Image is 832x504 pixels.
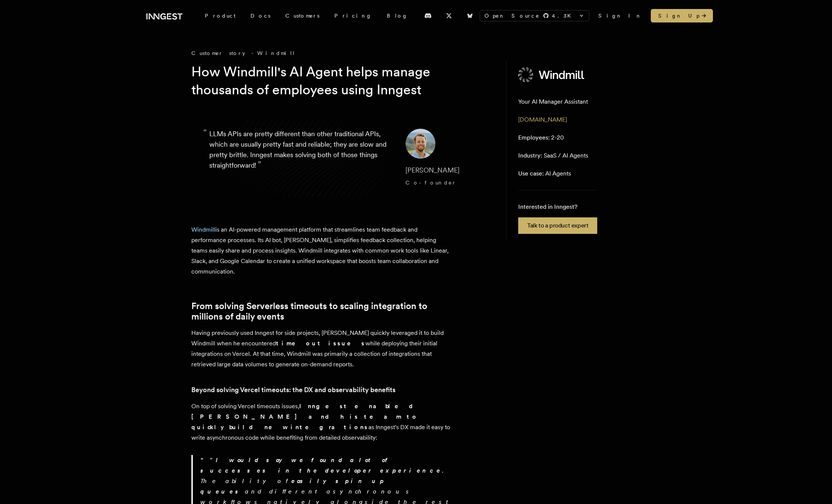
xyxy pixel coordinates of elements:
span: [PERSON_NAME] [406,166,459,174]
a: Blog [379,9,415,22]
img: Image of Max Shaw [406,129,435,159]
a: [DOMAIN_NAME] [518,116,567,123]
a: Talk to a product expert [518,217,597,234]
a: Beyond solving Vercel timeouts: the DX and observability benefits [191,385,395,395]
a: Windmill [191,226,215,233]
p: AI Agents [518,169,571,178]
a: Pricing [327,9,379,22]
a: Sign In [598,12,642,19]
p: is an AI-powered management platform that streamlines team feedback and performance processes. It... [191,224,453,277]
a: From solving Serverless timeouts to scaling integration to millions of daily events [191,301,453,322]
div: Product [197,9,243,22]
span: Employees: [518,134,550,141]
span: 4.3 K [552,12,576,19]
h1: How Windmill's AI Agent helps manage thousands of employees using Inngest [191,63,479,99]
p: Your AI Manager Assistant [518,97,588,106]
span: Industry: [518,152,542,159]
p: Having previously used Inngest for side projects, [PERSON_NAME] quickly leveraged it to build Win... [191,328,453,370]
p: 2-20 [518,133,564,142]
span: Open Source [485,12,540,19]
a: Sign Up [651,9,713,22]
p: LLMs APIs are pretty different than other traditional APIs, which are usually pretty fast and rel... [209,129,394,189]
p: Interested in Inngest? [518,202,597,211]
div: Customer story - Windmill [191,49,491,57]
strong: timeout issues [276,340,365,347]
img: Windmill's logo [518,67,585,82]
span: Co-founder [406,180,456,186]
strong: easily spin up queues [200,477,386,495]
a: X [441,10,457,22]
a: Bluesky [462,10,478,22]
a: Docs [243,9,278,22]
p: SaaS / AI Agents [518,151,588,160]
a: Discord [420,10,436,22]
span: ” [258,159,261,170]
span: Use case: [518,170,544,177]
strong: I would say we found a lot of successes in the developer experience [200,456,442,474]
span: “ [203,130,207,135]
a: Customers [278,9,327,22]
p: On top of solving Vercel timeouts issues, as Inngest's DX made it easy to write asynchronous code... [191,401,453,443]
strong: Inngest enabled [PERSON_NAME] and his team to quickly build new integrations [191,403,419,431]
